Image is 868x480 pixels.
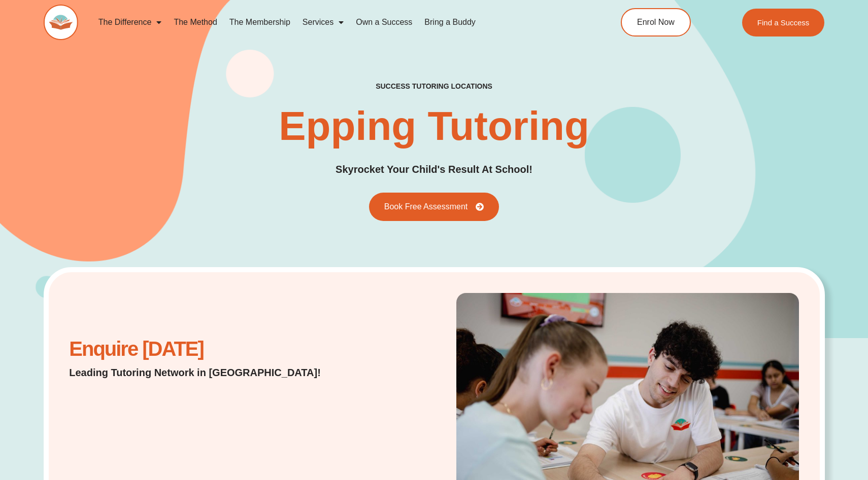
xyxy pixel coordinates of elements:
iframe: Website Lead Form [69,390,335,466]
a: Bring a Buddy [418,11,482,34]
a: The Method [168,11,223,34]
span: Find a Success [757,19,810,26]
span: Enrol Now [637,18,675,26]
a: Book Free Assessment [369,193,499,221]
a: Enrol Now [621,8,691,36]
h2: Leading Tutoring Network in [GEOGRAPHIC_DATA]! [69,365,335,380]
nav: Menu [92,11,576,34]
h2: Skyrocket Your Child's Result At School! [336,162,532,177]
h1: Epping Tutoring [279,106,589,146]
span: Book Free Assessment [384,203,468,211]
a: Own a Success [350,11,418,34]
h2: success tutoring locations [376,82,492,91]
a: Find a Success [742,9,825,36]
a: The Difference [92,11,168,34]
a: Services [296,11,350,34]
a: The Membership [223,11,296,34]
h2: Enquire [DATE] [69,343,335,355]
